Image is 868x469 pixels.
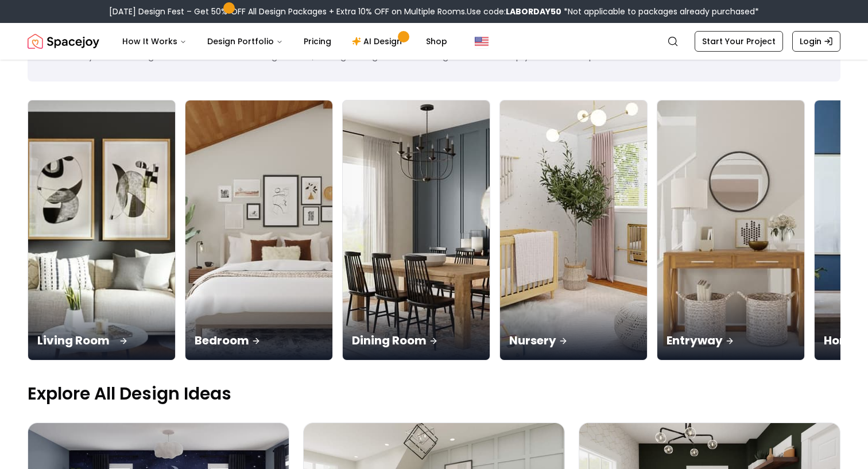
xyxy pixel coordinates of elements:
[500,100,647,360] img: Nursery
[792,31,840,52] a: Login
[657,100,804,360] img: Entryway
[198,30,292,53] button: Design Portfolio
[109,6,759,17] div: [DATE] Design Fest – Get 50% OFF All Design Packages + Extra 10% OFF on Multiple Rooms.
[113,30,196,53] button: How It Works
[475,34,489,48] img: United States
[343,30,414,53] a: AI Design
[506,6,561,17] b: LABORDAY50
[352,332,480,348] p: Dining Room
[28,100,176,361] a: Living RoomLiving Room
[113,30,456,53] nav: Main
[666,332,795,348] p: Entryway
[509,332,638,348] p: Nursery
[561,6,759,17] span: *Not applicable to packages already purchased*
[195,332,323,348] p: Bedroom
[25,94,179,367] img: Living Room
[417,30,456,53] a: Shop
[185,100,333,361] a: BedroomBedroom
[343,100,490,360] img: Dining Room
[28,383,840,404] p: Explore All Design Ideas
[657,100,805,361] a: EntrywayEntryway
[499,100,648,361] a: NurseryNursery
[28,23,840,60] nav: Global
[185,100,332,360] img: Bedroom
[467,6,561,17] span: Use code:
[37,332,166,348] p: Living Room
[294,30,340,53] a: Pricing
[342,100,490,361] a: Dining RoomDining Room
[28,30,99,53] a: Spacejoy
[695,31,783,52] a: Start Your Project
[28,30,99,53] img: Spacejoy Logo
